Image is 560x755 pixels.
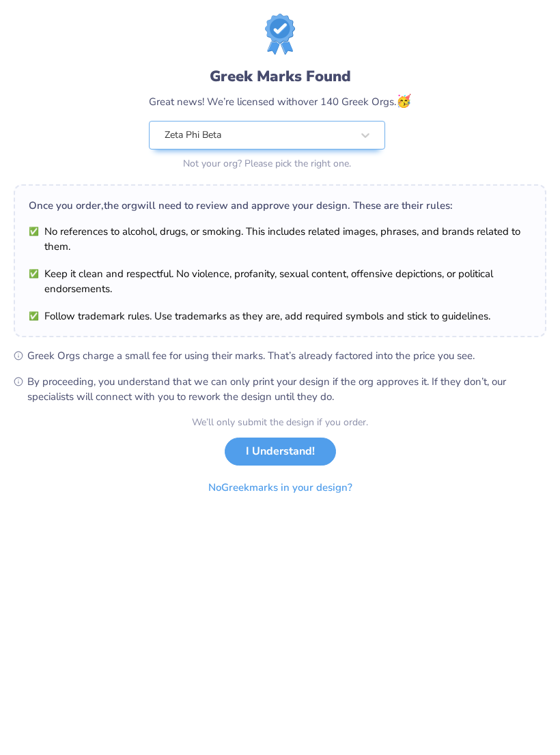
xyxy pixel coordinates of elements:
img: license-marks-badge.png [265,14,295,55]
div: Once you order, the org will need to review and approve your design. These are their rules: [29,198,531,213]
li: Keep it clean and respectful. No violence, profanity, sexual content, offensive depictions, or po... [29,266,531,296]
div: We’ll only submit the design if you order. [192,415,368,429]
span: 🥳 [396,93,411,109]
span: By proceeding, you understand that we can only print your design if the org approves it. If they ... [27,374,546,404]
div: Great news! We’re licensed with over 140 Greek Orgs. [149,92,411,111]
div: Greek Marks Found [149,66,411,87]
span: Greek Orgs charge a small fee for using their marks. That’s already factored into the price you see. [27,348,546,363]
li: Follow trademark rules. Use trademarks as they are, add required symbols and stick to guidelines. [29,309,531,324]
button: NoGreekmarks in your design? [197,474,364,502]
li: No references to alcohol, drugs, or smoking. This includes related images, phrases, and brands re... [29,224,531,254]
button: I Understand! [225,438,336,466]
div: Not your org? Please pick the right one. [149,156,385,171]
